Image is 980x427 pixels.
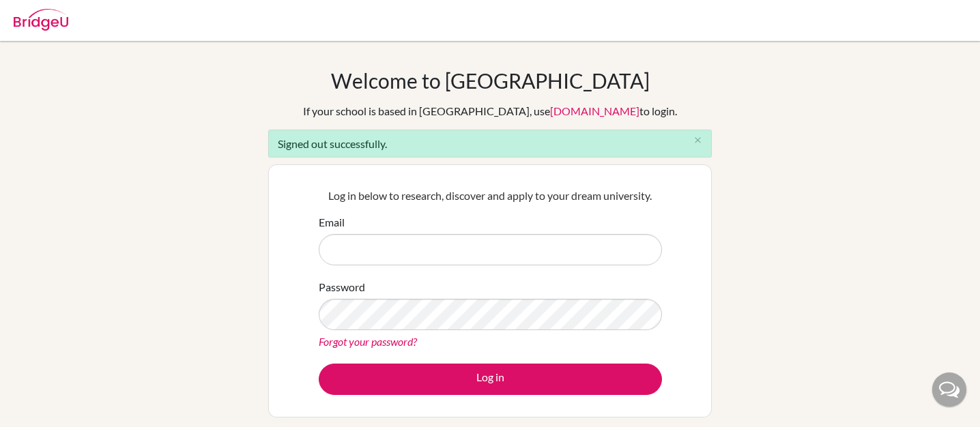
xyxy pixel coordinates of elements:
img: Bridge-U [14,9,68,31]
div: Signed out successfully. [268,130,712,158]
p: Log in below to research, discover and apply to your dream university. [319,188,662,204]
label: Password [319,279,365,295]
a: Forgot your password? [319,335,417,348]
button: Log in [319,364,662,395]
i: close [693,135,703,145]
h1: Welcome to [GEOGRAPHIC_DATA] [331,68,650,93]
div: If your school is based in [GEOGRAPHIC_DATA], use to login. [303,103,677,119]
label: Email [319,214,345,231]
a: [DOMAIN_NAME] [550,104,639,117]
button: Close [684,130,711,151]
